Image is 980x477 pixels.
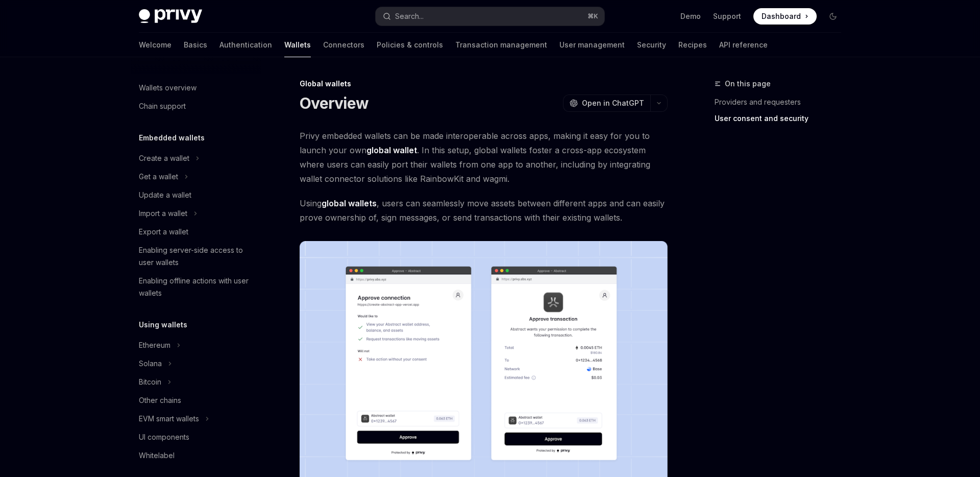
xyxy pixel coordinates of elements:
[139,244,255,269] div: Enabling server-side access to user wallets
[322,198,377,208] strong: global wallets
[725,78,771,90] span: On this page
[131,79,261,97] a: Wallets overview
[455,33,547,57] a: Transaction management
[559,33,625,57] a: User management
[139,152,189,164] div: Create a wallet
[300,129,668,186] span: Privy embedded wallets can be made interoperable across apps, making it easy for you to launch yo...
[131,223,261,241] a: Export a wallet
[376,7,604,26] button: Search...⌘K
[284,33,311,57] a: Wallets
[184,33,207,57] a: Basics
[395,10,424,22] div: Search...
[139,9,202,23] img: dark logo
[139,449,175,462] div: Whitelabel
[131,272,261,302] a: Enabling offline actions with user wallets
[139,376,161,388] div: Bitcoin
[139,413,199,425] div: EVM smart wallets
[366,145,417,155] strong: global wallet
[680,11,701,21] a: Demo
[139,431,189,443] div: UI components
[131,186,261,204] a: Update a wallet
[139,275,255,299] div: Enabling offline actions with user wallets
[131,241,261,272] a: Enabling server-side access to user wallets
[131,428,261,446] a: UI components
[131,446,261,465] a: Whitelabel
[300,196,668,225] span: Using , users can seamlessly move assets between different apps and can easily prove ownership of...
[300,94,369,112] h1: Overview
[563,94,650,112] button: Open in ChatGPT
[139,82,197,94] div: Wallets overview
[131,97,261,115] a: Chain support
[139,100,186,112] div: Chain support
[139,357,162,370] div: Solana
[678,33,707,57] a: Recipes
[300,79,668,89] div: Global wallets
[637,33,666,57] a: Security
[762,11,801,21] span: Dashboard
[715,94,849,110] a: Providers and requesters
[139,339,170,351] div: Ethereum
[139,226,188,238] div: Export a wallet
[825,8,841,25] button: Toggle dark mode
[323,33,364,57] a: Connectors
[139,33,171,57] a: Welcome
[587,12,598,20] span: ⌘ K
[139,319,187,331] h5: Using wallets
[139,394,181,407] div: Other chains
[582,98,644,108] span: Open in ChatGPT
[713,11,741,21] a: Support
[139,189,191,201] div: Update a wallet
[719,33,768,57] a: API reference
[131,391,261,410] a: Other chains
[219,33,272,57] a: Authentication
[139,171,178,183] div: Get a wallet
[139,132,205,144] h5: Embedded wallets
[377,33,443,57] a: Policies & controls
[139,207,187,220] div: Import a wallet
[715,110,849,127] a: User consent and security
[753,8,817,25] a: Dashboard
